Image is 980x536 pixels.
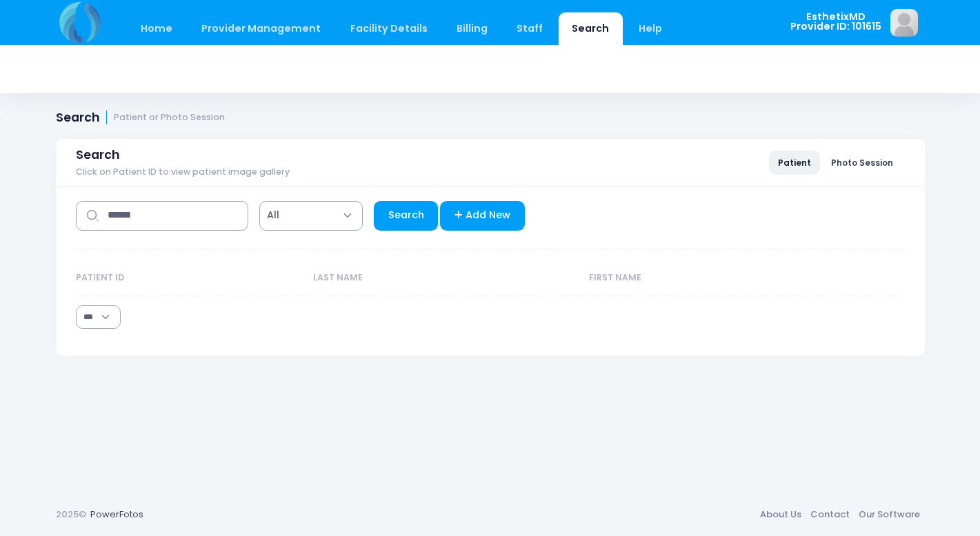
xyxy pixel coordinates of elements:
th: Patient ID [76,260,307,296]
a: Provider Management [188,12,334,45]
a: Search [374,201,438,231]
span: Search [76,148,120,162]
a: Home [128,12,186,45]
a: Add New [440,201,525,231]
a: Our Software [854,502,925,527]
a: Billing [443,12,501,45]
a: Search [559,12,623,45]
span: EsthetixMD Provider ID: 101615 [790,12,881,32]
span: Click on Patient ID to view patient image gallery [76,167,290,178]
span: 2025© [56,508,86,521]
a: Staff [503,12,557,45]
a: Help [625,12,675,45]
th: First Name [582,260,870,296]
a: PowerFotos [90,508,143,521]
a: Contact [806,502,854,527]
small: Patient or Photo Session [114,113,225,123]
span: All [267,208,279,222]
a: Facility Details [337,12,441,45]
a: Photo Session [822,151,902,174]
th: Last Name [307,260,582,296]
a: About Us [756,502,806,527]
h1: Search [56,111,226,125]
img: image [890,9,918,37]
a: Patient [769,151,820,174]
span: All [259,201,363,231]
